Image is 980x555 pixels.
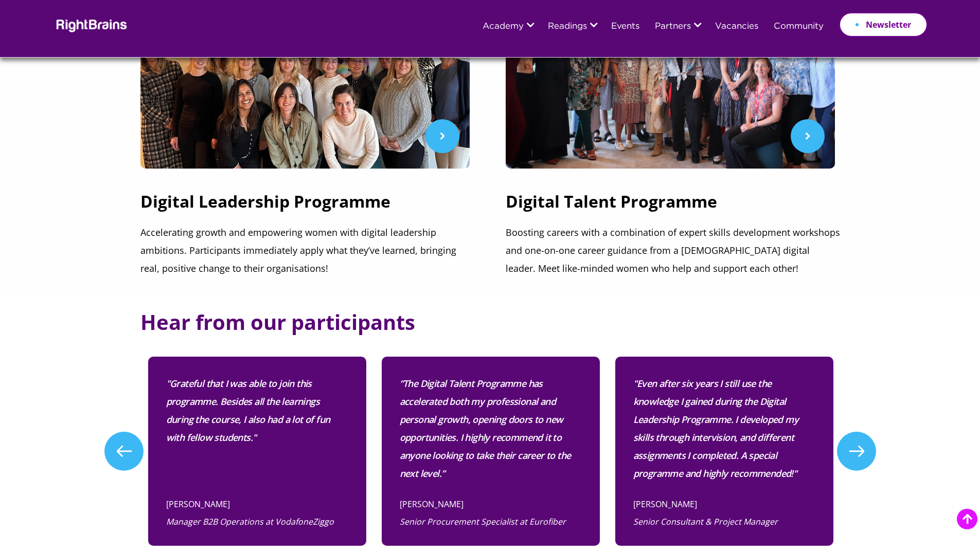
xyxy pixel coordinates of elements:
a: Events [611,22,639,31]
span: Senior Consultant & Project Manager [633,510,815,528]
a: Partners [655,22,691,31]
p: Accelerating growth and empowering women with digital leadership ambitions. Participants immediat... [140,224,475,277]
a: Academy [483,22,524,31]
span: Senior Procurement Specialist at Eurofiber [400,510,582,528]
a: Vacancies [715,22,758,31]
p: "Grateful that I was able to join this programme. Besides all the learnings during the course, I ... [166,375,348,454]
span: Manager B2B Operations at VodafoneZiggo [166,510,348,528]
a: Digital Talent Programme [506,190,840,224]
h2: Hear from our participants [140,308,415,336]
p: Boosting careers with a combination of expert skills development workshops and one-on-one career ... [506,224,840,277]
a: Newsletter [839,12,928,37]
img: Rightbrains [53,17,128,32]
span: [PERSON_NAME] [400,498,582,510]
button: Previous [104,432,144,471]
button: Next [837,432,876,471]
p: ”The Digital Talent Programme has accelerated both my professional and personal growth, opening d... [400,375,582,490]
a: Digital Leadership Programme [140,190,475,224]
p: "Even after six years I still use the knowledge I gained during the Digital Leadership Programme.... [633,375,815,490]
a: Readings [548,22,587,31]
a: Community [774,22,824,31]
span: [PERSON_NAME] [166,498,348,510]
span: [PERSON_NAME] [633,498,815,510]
